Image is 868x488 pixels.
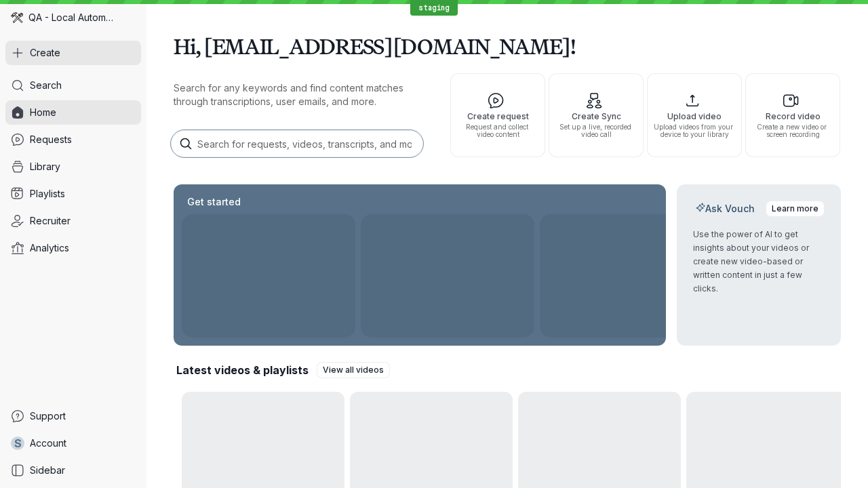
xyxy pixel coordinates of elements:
[174,27,841,65] h1: Hi, [EMAIL_ADDRESS][DOMAIN_NAME]!
[693,228,825,296] p: Use the power of AI to get insights about your videos or create new video-based or written conten...
[30,79,62,92] span: Search
[30,187,65,201] span: Playlists
[174,81,426,108] p: Search for any keywords and find content matches through transcriptions, user emails, and more.
[5,209,141,233] a: Recruiter
[30,160,60,174] span: Library
[184,195,243,209] h2: Get started
[30,464,65,477] span: Sidebar
[5,236,141,260] a: Analytics
[450,73,545,157] button: Create requestRequest and collect video content
[30,409,66,423] span: Support
[323,363,384,377] span: View all videos
[30,436,66,450] span: Account
[766,201,825,217] a: Learn more
[14,436,22,450] span: s
[30,46,60,60] span: Create
[30,133,72,146] span: Requests
[5,41,141,65] button: Create
[745,73,840,157] button: Record videoCreate a new video or screen recording
[693,202,757,216] h2: Ask Vouch
[30,241,69,255] span: Analytics
[317,362,390,378] a: View all videos
[5,100,141,125] a: Home
[5,5,141,30] div: QA - Local Automation
[5,155,141,179] a: Library
[11,12,23,24] img: QA - Local Automation avatar
[653,123,736,138] span: Upload videos from your device to your library
[456,112,539,121] span: Create request
[30,214,71,228] span: Recruiter
[751,123,834,138] span: Create a new video or screen recording
[555,123,637,138] span: Set up a live, recorded video call
[171,130,423,157] input: Search for requests, videos, transcripts, and more...
[30,106,56,119] span: Home
[456,123,539,138] span: Request and collect video content
[5,404,141,428] a: Support
[5,458,141,483] a: Sidebar
[555,112,637,121] span: Create Sync
[5,73,141,98] a: Search
[751,112,834,121] span: Record video
[5,127,141,152] a: Requests
[772,202,818,216] span: Learn more
[653,112,736,121] span: Upload video
[647,73,742,157] button: Upload videoUpload videos from your device to your library
[28,11,115,24] span: QA - Local Automation
[176,363,309,378] h2: Latest videos & playlists
[5,431,141,455] a: sAccount
[549,73,644,157] button: Create SyncSet up a live, recorded video call
[5,182,141,206] a: Playlists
